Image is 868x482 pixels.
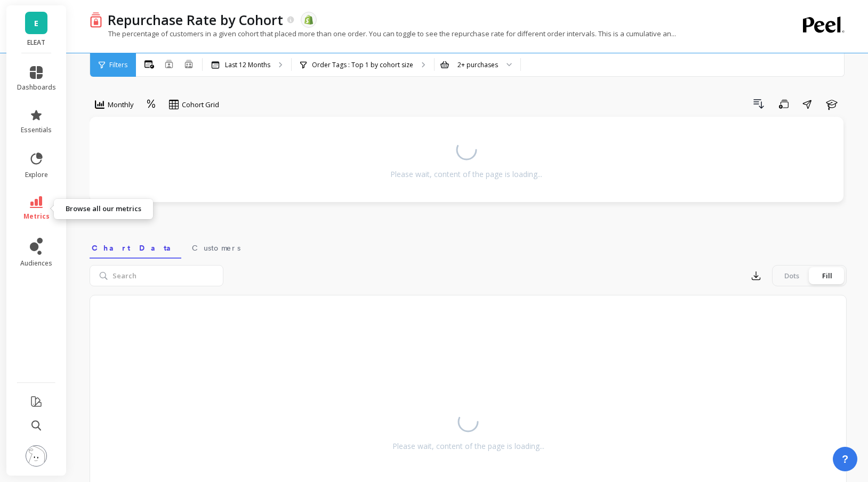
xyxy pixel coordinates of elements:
nav: Tabs [90,234,847,259]
span: E [34,17,38,29]
span: audiences [20,259,52,268]
span: metrics [23,212,50,221]
div: Please wait, content of the page is loading... [392,441,544,452]
span: Customers [192,243,240,253]
p: Last 12 Months [225,61,270,69]
span: Monthly [108,100,134,110]
span: Chart Data [92,243,179,253]
span: Cohort Grid [182,100,219,110]
div: Dots [774,267,809,284]
img: api.shopify.svg [304,15,314,25]
span: ? [842,452,848,467]
span: explore [25,171,48,179]
input: Search [90,265,223,286]
div: Please wait, content of the page is loading... [390,169,542,180]
div: Fill [809,267,845,284]
p: Order Tags : Top 1 by cohort size [312,61,413,69]
span: Filters [109,61,127,69]
button: ? [833,447,857,471]
p: Repurchase Rate by Cohort [108,11,283,29]
div: 2+ purchases [457,60,498,70]
img: profile picture [26,445,47,467]
span: essentials [21,126,52,134]
img: header icon [90,12,102,27]
p: ELEAT [17,38,56,47]
span: dashboards [17,83,56,92]
p: The percentage of customers in a given cohort that placed more than one order. You can toggle to ... [90,29,676,38]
